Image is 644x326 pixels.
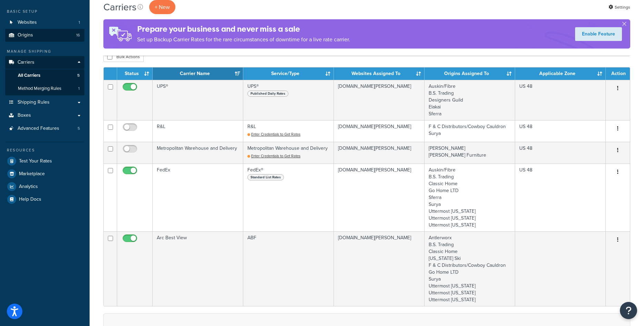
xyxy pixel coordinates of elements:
span: Carriers [18,60,34,65]
a: Marketplace [5,168,84,180]
td: [DOMAIN_NAME][PERSON_NAME] [334,120,425,142]
td: US 48 [515,120,606,142]
th: Carrier Name: activate to sort column ascending [153,67,243,80]
div: Basic Setup [5,9,84,14]
div: Manage Shipping [5,49,84,54]
td: UPS® [243,80,334,120]
td: FedEx [153,164,243,231]
td: [DOMAIN_NAME][PERSON_NAME] [334,80,425,120]
td: UPS® [153,80,243,120]
h4: Prepare your business and never miss a sale [137,23,350,35]
span: Analytics [19,184,38,190]
a: Enter Credentials to Get Rates [247,132,300,137]
span: Enter Credentials to Get Rates [251,132,300,137]
a: Shipping Rules [5,96,84,109]
a: Websites 1 [5,16,84,29]
a: Analytics [5,180,84,193]
li: Method Merging Rules [5,82,84,95]
td: Auskin/Fibre B.S. Trading Classic Home Go Home LTD Sferra Surya Uttermost [US_STATE] Uttermost [U... [425,164,515,231]
td: Arc Best View [153,231,243,306]
li: Websites [5,16,84,29]
span: Origins [18,32,33,38]
th: Action [606,67,630,80]
td: US 48 [515,142,606,164]
span: Published Daily Rates [247,91,288,97]
td: [PERSON_NAME] [PERSON_NAME] Furniture [425,142,515,164]
th: Service/Type: activate to sort column ascending [243,67,334,80]
span: 16 [76,32,80,38]
button: Open Resource Center [620,302,637,319]
a: Origins 16 [5,29,84,42]
a: Help Docs [5,193,84,206]
a: Test Your Rates [5,155,84,167]
td: R&L [153,120,243,142]
td: FedEx® [243,164,334,231]
p: Set up Backup Carrier Rates for the rare circumstances of downtime for a live rate carrier. [137,35,350,44]
a: Carriers [5,56,84,69]
td: Metropolitan Warehouse and Delivery [153,142,243,164]
a: Enter Credentials to Get Rates [247,153,300,159]
td: US 48 [515,80,606,120]
span: All Carriers [18,73,40,78]
a: Settings [609,2,630,12]
span: 1 [79,20,80,25]
td: [DOMAIN_NAME][PERSON_NAME] [334,142,425,164]
li: Origins [5,29,84,42]
td: R&L [243,120,334,142]
a: Enable Feature [575,27,622,41]
span: Standard List Rates [247,174,284,180]
td: Metropolitan Warehouse and Delivery [243,142,334,164]
th: Origins Assigned To: activate to sort column ascending [425,67,515,80]
span: Marketplace [19,171,45,177]
span: 1 [78,86,80,92]
a: All Carriers 5 [5,69,84,82]
td: F & C Distributors/Cowboy Cauldron Surya [425,120,515,142]
span: Method Merging Rules [18,86,61,92]
span: Websites [18,20,37,25]
td: Auskin/Fibre B.S. Trading Designers Guild Elakai Sferra [425,80,515,120]
th: Status: activate to sort column ascending [117,67,153,80]
a: Advanced Features 5 [5,122,84,135]
span: Shipping Rules [18,99,50,105]
li: All Carriers [5,69,84,82]
button: Bulk Actions [103,52,144,62]
h1: Carriers [103,0,136,14]
img: ad-rules-rateshop-fe6ec290ccb7230408bd80ed9643f0289d75e0ffd9eb532fc0e269fcd187b520.png [103,19,137,49]
li: Carriers [5,56,84,95]
span: 5 [77,73,80,78]
td: [DOMAIN_NAME][PERSON_NAME] [334,164,425,231]
th: Applicable Zone: activate to sort column ascending [515,67,606,80]
span: Help Docs [19,197,41,202]
div: Resources [5,147,84,153]
td: [DOMAIN_NAME][PERSON_NAME] [334,231,425,306]
th: Websites Assigned To: activate to sort column ascending [334,67,425,80]
span: Enter Credentials to Get Rates [251,153,300,159]
td: US 48 [515,164,606,231]
li: Advanced Features [5,122,84,135]
a: Method Merging Rules 1 [5,82,84,95]
span: Advanced Features [18,126,59,132]
span: Test Your Rates [19,158,52,164]
span: Boxes [18,113,31,118]
span: 5 [78,126,80,132]
a: Boxes [5,109,84,122]
td: ABF [243,231,334,306]
td: Antlerworx B.S. Trading Classic Home [US_STATE] Ski F & C Distributors/Cowboy Cauldron Go Home LT... [425,231,515,306]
